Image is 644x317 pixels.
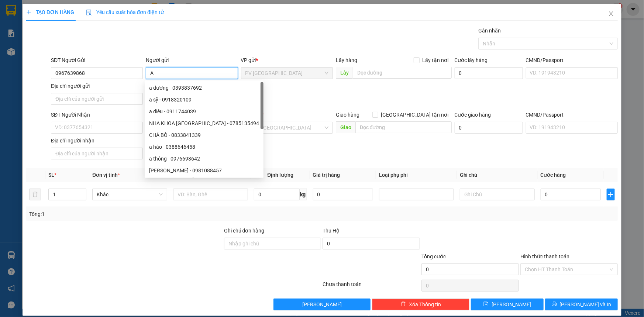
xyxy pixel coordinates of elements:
div: SĐT Người Nhận [51,111,143,119]
div: CMND/Passport [526,56,618,64]
div: a diêu - 0911744039 [149,107,259,116]
div: a diêu - 0911744039 [145,106,264,117]
div: a dương - 0393837692 [145,82,264,94]
th: Loại phụ phí [376,168,457,182]
span: TẠO ĐƠN HÀNG [26,9,74,15]
span: Thu Hộ [323,228,340,234]
div: a sỹ - 0918320109 [149,96,259,104]
span: kg [300,189,307,200]
button: Close [601,4,621,24]
img: icon [86,10,92,15]
span: [PERSON_NAME] [492,300,531,309]
span: Giao [336,121,355,133]
button: delete [29,189,41,200]
div: Người gửi [146,56,238,64]
button: [PERSON_NAME] [273,299,371,310]
div: Chưa thanh toán [322,280,421,293]
label: Ghi chú đơn hàng [224,228,265,234]
th: Ghi chú [457,168,538,182]
div: CHẢ BÒ - 0833841339 [145,129,264,141]
label: Gán nhãn [478,28,501,34]
div: a thông - 0976693642 [149,155,259,163]
div: Tổng: 1 [29,210,249,218]
div: Địa chỉ người nhận [51,137,143,145]
input: 0 [313,189,373,200]
input: Dọc đường [355,121,452,133]
span: plus [607,192,614,197]
span: Lấy [336,67,353,79]
span: [PERSON_NAME] và In [560,300,612,309]
button: printer[PERSON_NAME] và In [545,299,618,310]
div: NHA KHOA HỒNG PHƯỚC - 0785135494 [145,117,264,129]
span: delete [401,302,406,307]
span: Giá trị hàng [313,172,340,178]
span: Lấy hàng [336,57,357,63]
button: plus [607,189,615,200]
input: Ghi Chú [460,189,535,200]
span: [PERSON_NAME] [302,300,342,309]
div: NHA KHOA [GEOGRAPHIC_DATA] - 0785135494 [149,119,259,127]
div: CHẢ BÒ - 0833841339 [149,131,259,139]
span: close [608,11,614,17]
label: Cước lấy hàng [455,57,488,63]
span: plus [26,10,31,15]
span: Định lượng [267,172,293,178]
div: [PERSON_NAME] - 0981088457 [149,166,259,175]
span: save [483,302,489,307]
div: a hào - 0388646458 [149,143,259,151]
input: Địa chỉ của người nhận [51,148,143,159]
div: VP gửi [241,56,333,64]
div: a sỹ - 0918320109 [145,94,264,106]
span: printer [552,302,557,307]
button: save[PERSON_NAME] [471,299,544,310]
label: Hình thức thanh toán [520,254,569,259]
span: Giao hàng [336,112,359,118]
span: Cước hàng [541,172,566,178]
span: SL [48,172,54,178]
input: VD: Bàn, Ghế [173,189,248,200]
span: Đơn vị tính [92,172,120,178]
span: Lấy tận nơi [420,56,452,64]
div: a thông - 0976693642 [145,153,264,165]
div: hà vân - 0981088457 [145,165,264,176]
div: a hào - 0388646458 [145,141,264,153]
span: Khác [97,189,163,200]
div: a dương - 0393837692 [149,84,259,92]
input: Cước giao hàng [455,122,523,134]
input: Dọc đường [353,67,452,79]
button: deleteXóa Thông tin [372,299,469,310]
input: Địa chỉ của người gửi [51,93,143,105]
input: Cước lấy hàng [455,67,523,79]
label: Cước giao hàng [455,112,491,118]
div: SĐT Người Gửi [51,56,143,64]
span: [GEOGRAPHIC_DATA] tận nơi [378,111,452,119]
span: Tổng cước [421,254,446,259]
div: Địa chỉ người gửi [51,82,143,90]
span: PV Phước Đông [245,68,328,79]
div: CMND/Passport [526,111,618,119]
input: Ghi chú đơn hàng [224,238,321,249]
span: Xóa Thông tin [409,300,441,309]
span: Yêu cầu xuất hóa đơn điện tử [86,9,164,15]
